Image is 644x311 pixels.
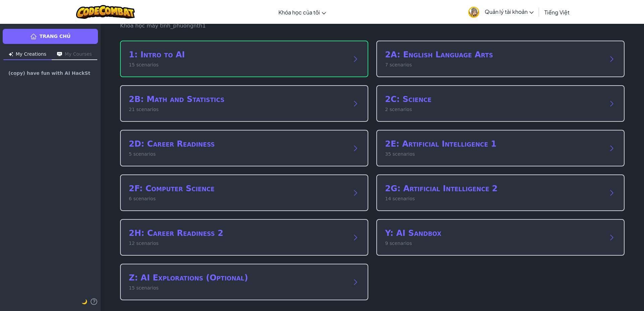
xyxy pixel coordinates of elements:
[385,61,602,68] p: 7 scenarios
[385,139,602,149] h2: 2E: Artificial Intelligence 1
[385,94,602,105] h2: 2C: Science
[129,139,346,149] h2: 2D: Career Readiness
[52,49,97,60] button: My Courses
[544,9,570,16] span: Tiếng Việt
[129,49,346,60] h2: 1: Intro to AI
[120,22,210,30] p: Khoa học máy tính_phuongnth1
[385,106,602,113] p: 2 scenarios
[129,272,346,283] h2: Z: AI Explorations (Optional)
[541,3,573,21] a: Tiếng Việt
[129,106,346,113] p: 21 scenarios
[385,151,602,158] p: 35 scenarios
[57,52,62,56] img: Icon
[82,298,87,306] button: 🌙
[275,3,329,21] a: Khóa học của tôi
[468,7,479,18] img: avatar
[129,183,346,194] h2: 2F: Computer Science
[129,94,346,105] h2: 2B: Math and Statistics
[465,1,537,22] a: Quản lý tài khoản
[129,151,346,158] p: 5 scenarios
[40,33,71,40] span: Trang chủ
[129,240,346,247] p: 12 scenarios
[82,299,87,304] span: 🌙
[129,195,346,202] p: 6 scenarios
[385,49,602,60] h2: 2A: English Language Arts
[129,61,346,68] p: 15 scenarios
[385,183,602,194] h2: 2G: Artificial Intelligence 2
[3,49,52,60] button: My Creations
[3,65,98,82] a: (copy) have fun with AI HackStack
[385,228,602,239] h2: Y: AI Sandbox
[8,71,92,76] span: (copy) have fun with AI HackStack
[9,52,13,56] img: Icon
[385,240,602,247] p: 9 scenarios
[129,228,346,239] h2: 2H: Career Readiness 2
[278,9,320,16] span: Khóa học của tôi
[485,8,534,15] span: Quản lý tài khoản
[76,5,135,19] img: CodeCombat logo
[129,284,346,292] p: 15 scenarios
[385,195,602,202] p: 14 scenarios
[3,29,98,44] a: Trang chủ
